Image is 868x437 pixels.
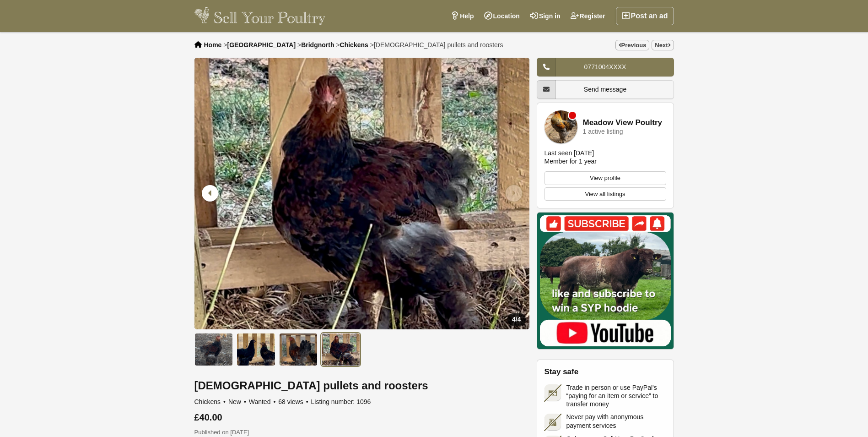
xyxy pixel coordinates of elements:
a: Home [204,41,222,49]
div: £40.00 [194,412,529,422]
a: Register [566,7,610,25]
a: [GEOGRAPHIC_DATA] [227,41,296,49]
a: View all listings [545,187,666,201]
span: Send message [584,86,626,93]
a: View profile [545,171,666,185]
span: Chickens [194,398,227,405]
a: Chickens [340,41,368,49]
img: Brahma pullets and roosters - 2 [237,333,275,366]
li: > [370,41,503,49]
a: Post an ad [616,7,674,25]
span: Listing number: 1096 [311,398,371,405]
p: Published on [DATE] [194,428,529,437]
a: Location [479,7,525,25]
a: Send message [537,80,674,99]
h2: Stay safe [545,367,666,377]
a: Help [446,7,479,25]
a: Bridgnorth [301,41,334,49]
span: 4 [518,316,521,323]
li: > [223,41,296,49]
a: Meadow View Poultry [583,119,663,127]
span: Wanted [249,398,277,405]
span: New [228,398,247,405]
img: Brahma pullets and roosters - 1 [194,333,233,366]
img: Sell Your Poultry [194,7,326,25]
span: Never pay with anonymous payment services [566,413,666,429]
li: > [297,41,334,49]
div: Previous slide [199,181,223,205]
li: > [336,41,368,49]
img: Brahma pullets and roosters - 3 [279,333,318,366]
span: 4 [512,316,516,323]
h1: [DEMOGRAPHIC_DATA] pullets and roosters [194,380,529,392]
div: Member for 1 year [545,157,597,165]
span: 68 views [278,398,309,405]
span: Trade in person or use PayPal's “paying for an item or service” to transfer money [566,383,666,409]
div: Last seen [DATE] [545,149,594,157]
div: 1 active listing [583,128,623,135]
span: [DEMOGRAPHIC_DATA] pullets and roosters [374,41,503,49]
div: Member is offline [569,112,576,119]
a: 0771004XXXX [537,58,674,76]
a: Previous [615,40,650,50]
img: Mat Atkinson Farming YouTube Channel [537,212,674,350]
img: Meadow View Poultry [545,110,577,143]
img: Brahma pullets and roosters - 4/4 [194,58,529,329]
a: Sign in [525,7,566,25]
span: 0771004XXXX [584,63,626,71]
img: Brahma pullets and roosters - 4 [321,333,360,366]
div: / [507,313,525,326]
li: 4 / 4 [194,58,529,329]
a: Next [652,40,674,50]
div: Next slide [501,181,525,205]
